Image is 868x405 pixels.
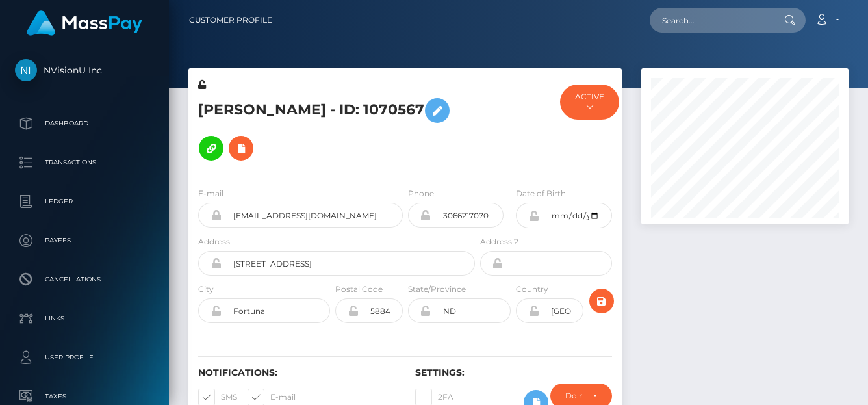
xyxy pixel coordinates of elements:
[10,263,159,296] a: Cancellations
[516,188,566,200] label: Date of Birth
[198,188,223,200] label: E-mail
[189,7,272,34] a: Customer Profile
[15,309,154,328] p: Links
[10,302,159,335] a: Links
[10,341,159,374] a: User Profile
[335,283,383,295] label: Postal Code
[27,10,142,36] img: MassPay Logo
[15,231,154,250] p: Payees
[15,348,154,367] p: User Profile
[560,85,619,120] button: ACTIVE
[516,283,548,295] label: Country
[650,8,772,33] input: Search...
[198,283,214,295] label: City
[10,146,159,179] a: Transactions
[15,192,154,211] p: Ledger
[408,283,466,295] label: State/Province
[10,107,159,140] a: Dashboard
[480,236,518,248] label: Address 2
[198,236,230,248] label: Address
[15,270,154,289] p: Cancellations
[198,92,468,167] h5: [PERSON_NAME] - ID: 1070567
[10,185,159,218] a: Ledger
[15,59,37,81] img: NVisionU Inc
[565,391,582,401] div: Do not require
[10,224,159,257] a: Payees
[415,367,613,378] h6: Settings:
[408,188,434,200] label: Phone
[15,114,154,133] p: Dashboard
[15,153,154,172] p: Transactions
[198,367,396,378] h6: Notifications:
[10,64,159,76] span: NVisionU Inc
